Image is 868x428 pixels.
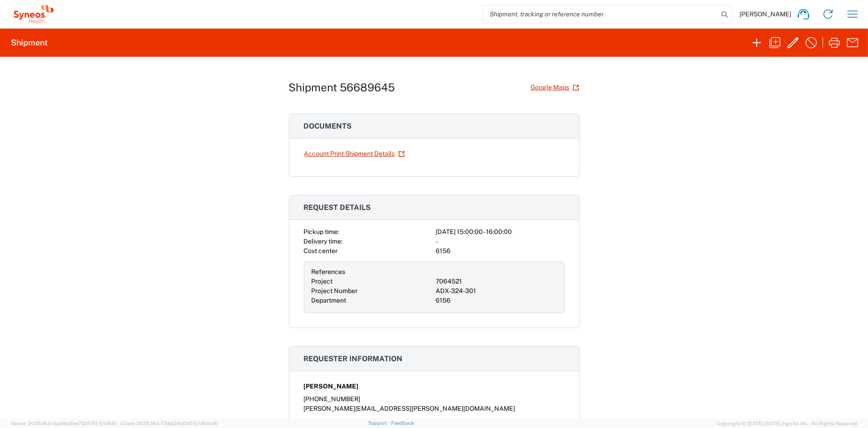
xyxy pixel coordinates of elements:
div: 6156 [436,296,557,305]
span: Request details [304,203,371,212]
span: Requester information [304,354,403,363]
span: Cost center [304,247,338,254]
div: 6156 [436,246,565,256]
div: [DATE] 15:00:00 - 16:00:00 [436,227,565,237]
a: Account Print Shipment Details [304,146,405,162]
div: Project Number [312,286,432,296]
a: Feedback [391,420,414,426]
span: [PERSON_NAME] [739,10,791,18]
div: Project [312,277,432,286]
span: Pickup time: [304,228,339,235]
span: Client: 2025.18.0-7346316 [121,421,217,426]
a: Support [368,420,391,426]
div: ADX-324-301 [436,286,557,296]
div: Department [312,296,432,305]
span: Copyright © [DATE]-[DATE] Agistix Inc., All Rights Reserved [717,419,857,428]
input: Shipment, tracking or reference number [483,5,718,23]
span: [DATE] 08:10:16 [182,421,217,426]
span: [DATE] 10:04:51 [81,421,117,426]
h1: Shipment 56689645 [289,81,395,94]
div: - [436,237,565,246]
div: [PERSON_NAME][EMAIL_ADDRESS][PERSON_NAME][DOMAIN_NAME] [304,404,565,413]
span: Documents [304,122,352,130]
div: 7064521 [436,277,557,286]
span: Delivery time: [304,238,343,245]
h2: Shipment [11,37,48,48]
span: [PERSON_NAME] [304,382,359,391]
span: Server: 2025.18.0-daa1fe12ee7 [11,421,117,426]
div: [PHONE_NUMBER] [304,394,565,404]
span: References [312,268,346,275]
a: Google Maps [531,80,580,95]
